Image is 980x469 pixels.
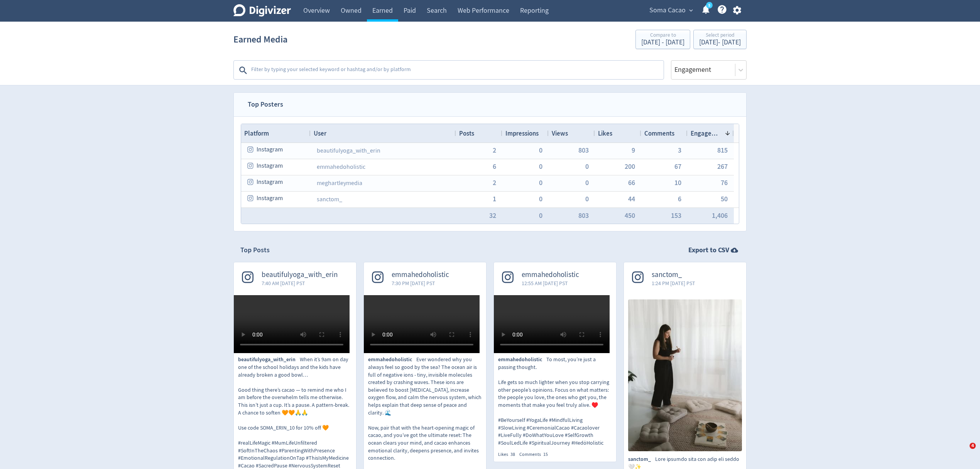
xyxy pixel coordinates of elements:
[585,163,589,170] button: 0
[493,163,496,170] button: 6
[717,147,728,154] button: 815
[314,129,326,138] span: User
[628,299,742,451] img: Some moments from the last few weeks 🤍✨ From soft, spacious sessions in the clinic to the quiet m...
[652,279,695,287] span: 1:24 PM [DATE] PST
[498,451,519,458] div: Likes
[257,191,283,206] span: Instagram
[543,451,548,457] span: 15
[505,129,539,138] span: Impressions
[498,356,546,364] span: emmahedoholistic
[691,129,721,138] span: Engagement
[717,163,728,170] button: 267
[241,93,290,116] span: Top Posters
[578,147,589,154] span: 803
[671,212,681,219] button: 153
[392,279,449,287] span: 7:30 PM [DATE] PST
[647,4,695,17] button: Soma Cacao
[539,179,542,186] button: 0
[459,129,474,138] span: Posts
[649,4,686,17] span: Soma Cacao
[688,7,694,14] span: expand_more
[233,27,287,52] h1: Earned Media
[699,32,741,39] div: Select period
[628,179,635,186] button: 66
[247,146,254,153] svg: instagram
[628,195,635,202] button: 44
[712,212,728,219] button: 1,406
[247,195,254,202] svg: instagram
[678,195,681,202] button: 6
[257,175,283,190] span: Instagram
[552,129,568,138] span: Views
[244,129,269,138] span: Platform
[262,279,338,287] span: 7:40 AM [DATE] PST
[699,39,741,46] div: [DATE] - [DATE]
[493,179,496,186] button: 2
[954,443,972,461] iframe: Intercom live chat
[522,279,579,287] span: 12:55 AM [DATE] PST
[635,30,690,49] button: Compare to[DATE] - [DATE]
[539,147,542,154] button: 0
[970,443,976,449] span: 4
[317,179,362,187] a: meghartleymedia
[674,163,681,170] button: 67
[238,356,300,364] span: beautifulyoga_with_erin
[632,147,635,154] button: 9
[392,270,449,279] span: emmahedoholistic
[240,245,270,255] h2: Top Posts
[625,163,635,170] button: 200
[578,212,589,219] button: 803
[585,195,589,202] button: 0
[539,195,542,202] button: 0
[585,179,589,186] button: 0
[641,39,684,46] div: [DATE] - [DATE]
[539,163,542,170] button: 0
[625,212,635,219] button: 450
[693,30,747,49] button: Select period[DATE]- [DATE]
[688,245,729,255] strong: Export to CSV
[644,129,674,138] span: Comments
[317,147,380,155] a: beautifulyoga_with_erin
[708,3,710,8] text: 5
[522,270,579,279] span: emmahedoholistic
[706,2,713,8] a: 5
[493,195,496,202] button: 1
[519,451,552,458] div: Comments
[510,451,515,457] span: 38
[721,179,728,186] button: 76
[674,179,681,186] button: 10
[641,32,684,39] div: Compare to
[317,163,365,171] a: emmahedoholistic
[257,142,283,157] span: Instagram
[489,212,496,219] button: 32
[257,158,283,173] span: Instagram
[368,356,416,364] span: emmahedoholistic
[678,147,681,154] button: 3
[493,147,496,154] button: 2
[317,195,342,203] a: sanctom_
[721,195,728,202] button: 50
